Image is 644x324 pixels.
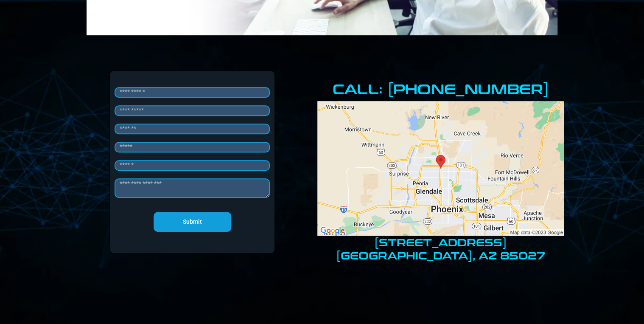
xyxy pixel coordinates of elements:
[164,217,221,227] p: Submit
[317,101,564,236] img: 2550 W Union Hills Dr Suite 350, Phoenix, AZ 85027, USA
[154,212,231,232] button: Submit
[317,101,564,236] a: href
[317,249,564,262] p: [GEOGRAPHIC_DATA], AZ 85027
[332,79,549,98] strong: CALL: [PHONE_NUMBER]
[317,236,564,249] h1: [STREET_ADDRESS]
